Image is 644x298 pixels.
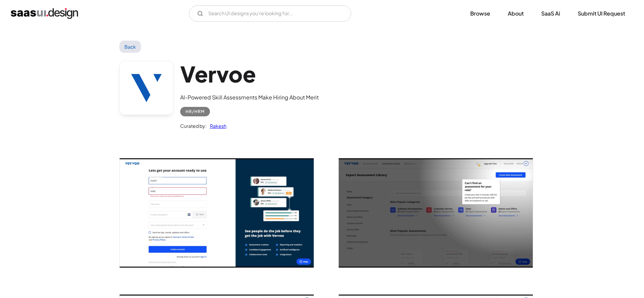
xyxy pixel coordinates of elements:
img: 610f9dc84c9e82a10ab4a5c4_Vervoe%20first%20time%20login%20home%20or%20dashboard.jpg [339,158,533,268]
div: HR/HRM [186,108,205,116]
a: Rakesh [207,122,226,130]
a: Back [119,41,141,53]
a: open lightbox [120,158,314,268]
a: home [11,8,78,19]
div: Curated by: [180,122,207,130]
img: 610f9dc84c9e8219deb4a5c5_Vervoe%20sign%20in.jpg [120,158,314,268]
a: open lightbox [339,158,533,268]
a: Submit UI Request [570,6,633,21]
h1: Vervoe [180,61,319,87]
form: Email Form [189,5,351,22]
div: AI-Powered Skill Assessments Make Hiring About Merit [180,93,319,101]
a: About [500,6,532,21]
a: Browse [462,6,498,21]
a: SaaS Ai [533,6,568,21]
input: Search UI designs you're looking for... [189,5,351,22]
